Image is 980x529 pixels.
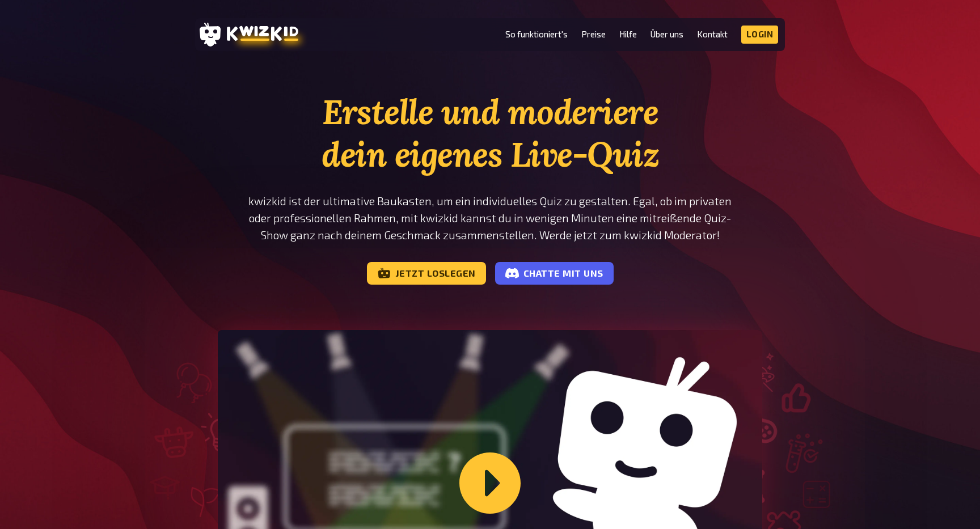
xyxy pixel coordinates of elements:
[581,29,606,39] a: Preise
[367,262,486,285] a: Jetzt loslegen
[218,193,762,244] p: kwizkid ist der ultimative Baukasten, um ein individuelles Quiz zu gestalten. Egal, ob im private...
[741,26,779,44] a: Login
[619,29,637,39] a: Hilfe
[650,29,683,39] a: Über uns
[697,29,728,39] a: Kontakt
[218,91,762,176] h1: Erstelle und moderiere dein eigenes Live-Quiz
[495,262,614,285] a: Chatte mit uns
[505,29,568,39] a: So funktioniert's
